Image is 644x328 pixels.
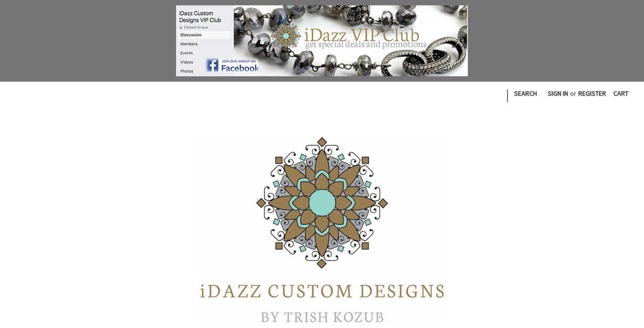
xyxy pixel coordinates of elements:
[509,82,542,105] a: Search
[542,82,573,105] a: Sign in
[573,82,611,105] a: Register
[505,86,509,104] li: |
[200,137,444,322] img: iDazz Custom Designs
[569,88,577,99] span: or
[608,82,634,105] a: Cart
[613,89,628,98] span: Cart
